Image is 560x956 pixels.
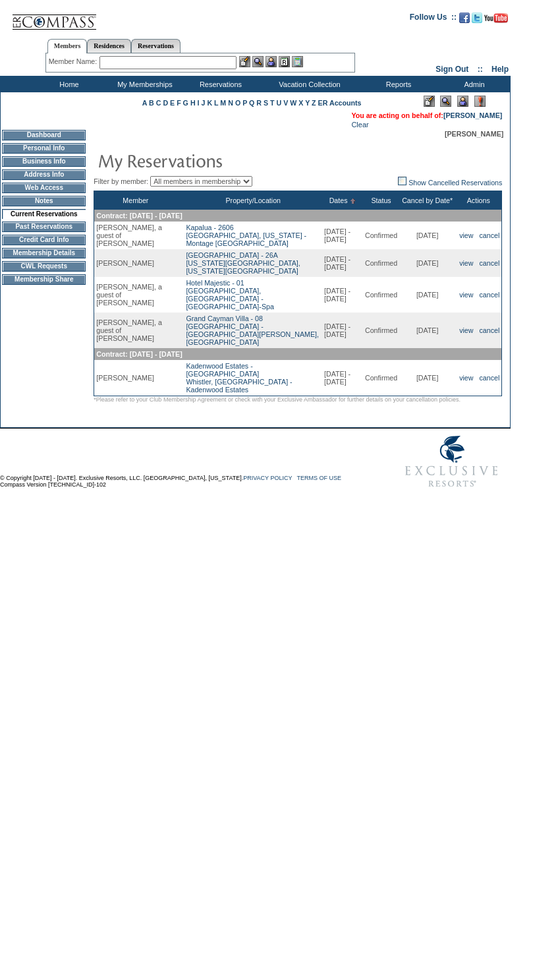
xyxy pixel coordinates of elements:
td: Notes [2,196,86,206]
a: Clear [351,121,368,129]
a: view [459,231,473,239]
img: Exclusive Resorts [393,429,511,494]
a: Q [249,99,254,107]
td: Credit Card Info [2,235,86,245]
span: *Please refer to your Club Membership Agreement or check with your Exclusive Ambassador for furth... [94,396,461,403]
td: [PERSON_NAME] [94,360,177,396]
a: Property/Location [225,196,281,204]
a: Status [371,196,391,204]
a: [GEOGRAPHIC_DATA] - 26A[US_STATE][GEOGRAPHIC_DATA], [US_STATE][GEOGRAPHIC_DATA] [186,251,300,275]
img: Become our fan on Facebook [459,13,470,23]
a: view [459,291,473,299]
a: Subscribe to our YouTube Channel [484,16,508,24]
a: P [242,99,247,107]
a: H [190,99,196,107]
td: [DATE] [399,222,455,249]
a: K [207,99,212,107]
a: J [201,99,205,107]
img: Impersonate [266,56,277,67]
a: Y [305,99,310,107]
img: Log Concern/Member Elevation [474,96,486,107]
td: Membership Details [2,248,86,258]
a: T [270,99,275,107]
td: [DATE] - [DATE] [322,249,363,277]
img: Edit Mode [424,96,435,107]
td: Address Info [2,169,86,180]
a: Residences [87,39,131,53]
a: R [256,99,262,107]
td: Confirmed [363,249,399,277]
td: [PERSON_NAME], a guest of [PERSON_NAME] [94,277,177,313]
a: V [283,99,288,107]
a: Become our fan on Facebook [459,16,470,24]
span: Contract: [DATE] - [DATE] [96,350,182,358]
span: [PERSON_NAME] [445,130,503,138]
a: cancel [480,291,500,299]
a: [PERSON_NAME] [443,111,502,119]
td: [DATE] [399,360,455,396]
td: [DATE] - [DATE] [322,360,363,396]
a: Kadenwood Estates - [GEOGRAPHIC_DATA]Whistler, [GEOGRAPHIC_DATA] - Kadenwood Estates [186,362,292,394]
td: Business Info [2,156,86,167]
a: N [228,99,233,107]
a: cancel [480,231,500,239]
td: Confirmed [363,360,399,396]
a: TERMS OF USE [297,475,342,481]
td: Current Reservations [2,209,86,219]
a: Grand Cayman Villa - 08[GEOGRAPHIC_DATA] - [GEOGRAPHIC_DATA][PERSON_NAME], [GEOGRAPHIC_DATA] [186,314,319,346]
img: chk_off.JPG [398,177,406,185]
td: Web Access [2,183,86,193]
a: Sign Out [435,65,468,74]
td: Membership Share [2,274,86,285]
a: view [459,326,473,334]
td: [PERSON_NAME] [94,249,177,277]
a: cancel [480,374,500,382]
td: Reservations [181,76,257,92]
div: Member Name: [49,56,99,67]
td: Admin [435,76,511,92]
img: View Mode [440,96,451,107]
a: Help [491,65,509,74]
img: Subscribe to our YouTube Channel [484,13,508,23]
a: Follow us on Twitter [472,16,482,24]
td: Follow Us :: [410,11,457,27]
img: Impersonate [457,96,468,107]
td: My Memberships [105,76,181,92]
a: L [214,99,218,107]
td: [DATE] - [DATE] [322,277,363,313]
a: S [264,99,268,107]
a: X [298,99,303,107]
span: Contract: [DATE] - [DATE] [96,212,182,220]
a: M [220,99,226,107]
td: [PERSON_NAME], a guest of [PERSON_NAME] [94,222,177,249]
a: Z [312,99,316,107]
td: [DATE] - [DATE] [322,313,363,348]
td: Home [30,76,105,92]
a: view [459,259,473,267]
a: cancel [480,259,500,267]
a: Show Cancelled Reservations [398,179,502,187]
img: Ascending [347,198,356,204]
img: b_edit.gif [239,56,250,67]
td: CWL Requests [2,261,86,272]
a: U [277,99,282,107]
td: [DATE] [399,249,455,277]
a: Kapalua - 2606[GEOGRAPHIC_DATA], [US_STATE] - Montage [GEOGRAPHIC_DATA] [186,224,306,247]
a: PRIVACY POLICY [243,475,292,481]
td: [DATE] [399,313,455,348]
a: cancel [480,326,500,334]
a: Cancel by Date* [402,196,453,204]
img: Reservations [279,56,290,67]
a: W [290,99,296,107]
a: O [235,99,240,107]
td: Vacation Collection [257,76,359,92]
a: view [459,374,473,382]
a: F [177,99,181,107]
td: Personal Info [2,143,86,154]
a: D [163,99,168,107]
a: Members [47,39,88,53]
td: Reports [359,76,435,92]
td: [DATE] [399,277,455,313]
td: [PERSON_NAME], a guest of [PERSON_NAME] [94,313,177,348]
span: :: [478,65,483,74]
